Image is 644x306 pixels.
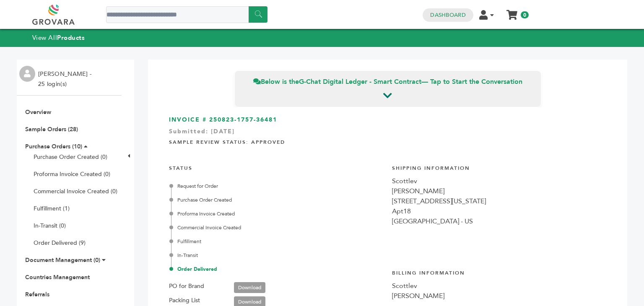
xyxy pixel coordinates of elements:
[25,256,100,264] a: Document Management (0)
[171,196,384,204] div: Purchase Order Created
[169,281,204,291] label: PO for Brand
[171,224,384,231] div: Commercial Invoice Created
[171,265,384,273] div: Order Delivered
[521,11,529,18] span: 0
[171,252,384,259] div: In-Transit
[32,34,85,42] a: View AllProducts
[57,34,85,42] strong: Products
[392,281,607,291] div: Scottlev
[171,238,384,245] div: Fulfillment
[392,158,607,176] h4: Shipping Information
[169,132,606,150] h4: Sample Review Status: Approved
[34,170,110,178] a: Proforma Invoice Created (0)
[169,116,606,124] h3: INVOICE # 250823-1757-36481
[392,186,607,196] div: [PERSON_NAME]
[169,127,606,140] div: Submitted: [DATE]
[25,108,51,116] a: Overview
[392,206,607,216] div: Apt18
[234,282,265,293] a: Download
[34,153,107,161] a: Purchase Order Created (0)
[169,296,200,306] label: Packing List
[392,176,607,186] div: Scottlev
[392,291,607,301] div: [PERSON_NAME]
[34,239,86,247] a: Order Delivered (9)
[34,187,117,195] a: Commercial Invoice Created (0)
[25,125,78,133] a: Sample Orders (28)
[34,205,70,213] a: Fulfillment (1)
[38,69,93,89] li: [PERSON_NAME] - 25 login(s)
[392,196,607,206] div: [STREET_ADDRESS][US_STATE]
[25,143,82,150] a: Purchase Orders (10)
[299,77,421,86] strong: G-Chat Digital Ledger - Smart Contract
[392,216,607,226] div: [GEOGRAPHIC_DATA] - US
[25,290,49,298] a: Referrals
[106,6,267,23] input: Search a product or brand...
[507,8,517,16] a: My Cart
[430,11,465,19] a: Dashboard
[169,158,384,176] h4: STATUS
[25,273,90,281] a: Countries Management
[34,222,66,230] a: In-Transit (0)
[171,210,384,218] div: Proforma Invoice Created
[19,66,35,82] img: profile.png
[171,182,384,190] div: Request for Order
[253,77,522,86] span: Below is the — Tap to Start the Conversation
[392,263,607,281] h4: Billing Information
